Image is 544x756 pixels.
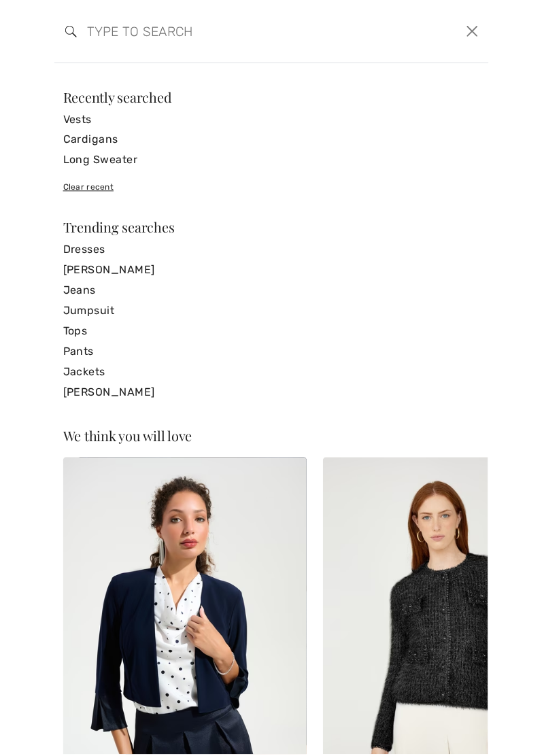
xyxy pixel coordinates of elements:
[65,26,77,37] img: search the website
[63,109,481,130] a: Vests
[63,301,481,322] a: Jumpsuit
[63,240,481,260] a: Dresses
[63,322,481,342] a: Tops
[63,342,481,362] a: Pants
[63,281,481,301] a: Jeans
[463,20,484,42] button: Close
[63,130,481,150] a: Cardigans
[63,362,481,383] a: Jackets
[63,150,481,171] a: Long Sweater
[63,383,481,403] a: [PERSON_NAME]
[63,260,481,281] a: [PERSON_NAME]
[63,90,481,104] div: Recently searched
[29,10,57,22] span: Chat
[63,221,481,235] div: Trending searches
[77,11,375,52] input: TYPE TO SEARCH
[63,182,481,194] div: Clear recent
[63,428,192,446] span: We think you will love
